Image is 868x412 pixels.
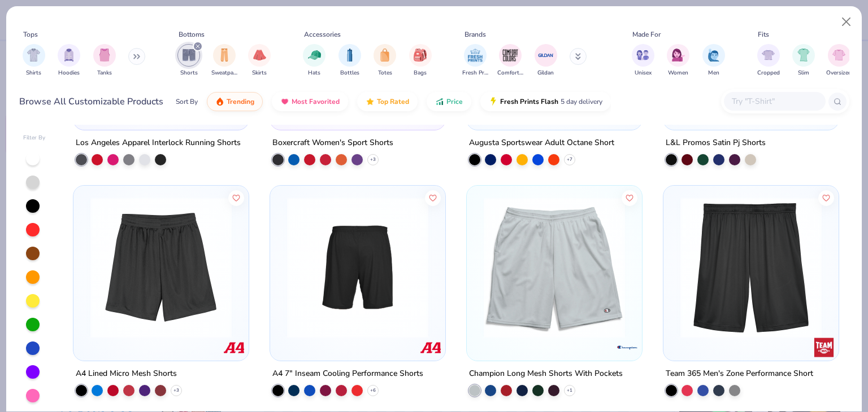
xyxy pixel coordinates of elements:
span: Fresh Prints [462,69,488,77]
img: flash.gif [489,97,498,106]
div: filter for Women [667,44,689,77]
div: filter for Men [702,44,725,77]
div: A4 Lined Micro Mesh Shorts [76,366,177,380]
div: filter for Slim [792,44,815,77]
button: filter button [177,44,200,77]
div: Brands [465,29,486,40]
button: Price [427,92,471,111]
button: filter button [93,44,116,77]
img: Gildan Image [537,47,554,64]
div: filter for Totes [374,44,396,77]
img: TopRated.gif [366,97,375,106]
span: Men [708,69,719,77]
div: Bottoms [179,29,205,40]
img: A4 logo [419,336,442,358]
div: filter for Skirts [248,44,271,77]
button: filter button [632,44,654,77]
img: Men Image [708,49,720,62]
img: most_fav.gif [280,97,289,106]
button: filter button [667,44,689,77]
button: filter button [211,44,237,77]
img: 238dd6f7-382b-4630-a833-6c50b87d4e29 [281,197,434,338]
button: filter button [826,44,852,77]
button: filter button [757,44,780,77]
span: + 6 [370,387,376,393]
div: A4 7" Inseam Cooling Performance Shorts [272,366,423,380]
button: filter button [535,44,557,77]
img: Team 365 logo [812,336,835,358]
div: Made For [632,29,661,40]
button: filter button [248,44,271,77]
span: Totes [378,69,392,77]
span: Shorts [180,69,198,77]
img: Bags Image [414,49,426,62]
span: Trending [227,97,254,106]
img: Los Angeles Apparel logo [223,106,245,128]
img: Oversized Image [832,49,845,62]
img: Shirts Image [27,49,40,62]
div: Team 365 Men's Zone Performance Short [666,366,813,380]
img: A4 logo [223,336,245,358]
span: Cropped [757,69,780,77]
button: Top Rated [357,92,418,111]
img: Hoodies Image [63,49,75,62]
span: Fresh Prints Flash [500,97,558,106]
span: Most Favorited [292,97,340,106]
button: filter button [792,44,815,77]
img: Sweatpants Image [218,49,231,62]
img: Slim Image [797,49,810,62]
div: filter for Comfort Colors [497,44,523,77]
button: filter button [58,44,80,77]
button: Like [425,190,441,205]
span: Top Rated [377,97,409,106]
span: Price [446,97,463,106]
img: Boxercraft logo [419,106,442,128]
span: Bags [414,69,427,77]
img: c80a7678-48de-4947-b574-f898ad747b2e [675,197,827,338]
button: Like [229,190,245,205]
button: filter button [303,44,325,77]
img: Women Image [672,49,685,62]
div: filter for Hats [303,44,325,77]
img: aaf90a56-2ce4-4bc8-8aa0-e926003de2ab [631,197,783,338]
button: filter button [374,44,396,77]
div: Accessories [304,29,341,40]
div: Boxercraft Women's Sport Shorts [272,136,393,150]
div: filter for Shorts [177,44,200,77]
button: Like [818,190,834,205]
img: Shorts Image [183,49,196,62]
div: filter for Fresh Prints [462,44,488,77]
div: filter for Gildan [535,44,557,77]
div: filter for Bags [409,44,432,77]
span: Skirts [252,69,267,77]
img: Fresh Prints Image [467,47,484,64]
img: Comfort Colors Image [502,47,519,64]
div: filter for Shirts [23,44,45,77]
span: Women [668,69,688,77]
img: L&L Promos logo [812,106,835,128]
button: filter button [409,44,432,77]
span: Gildan [537,69,554,77]
button: filter button [702,44,725,77]
span: Unisex [635,69,652,77]
div: Browse All Customizable Products [19,95,163,108]
div: Sort By [176,97,198,107]
div: Los Angeles Apparel Interlock Running Shorts [76,136,241,150]
div: filter for Unisex [632,44,654,77]
div: filter for Oversized [826,44,852,77]
div: filter for Bottles [338,44,361,77]
img: Totes Image [379,49,391,62]
img: Unisex Image [636,49,649,62]
span: Hats [308,69,320,77]
span: Slim [798,69,809,77]
div: Filter By [23,134,46,142]
span: Shirts [26,69,41,77]
span: Tanks [97,69,112,77]
span: + 7 [567,156,572,163]
button: Close [836,11,857,33]
div: Champion Long Mesh Shorts With Pockets [469,366,623,380]
div: filter for Cropped [757,44,780,77]
img: Cropped Image [762,49,775,62]
button: Trending [207,92,263,111]
span: + 1 [567,387,572,393]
